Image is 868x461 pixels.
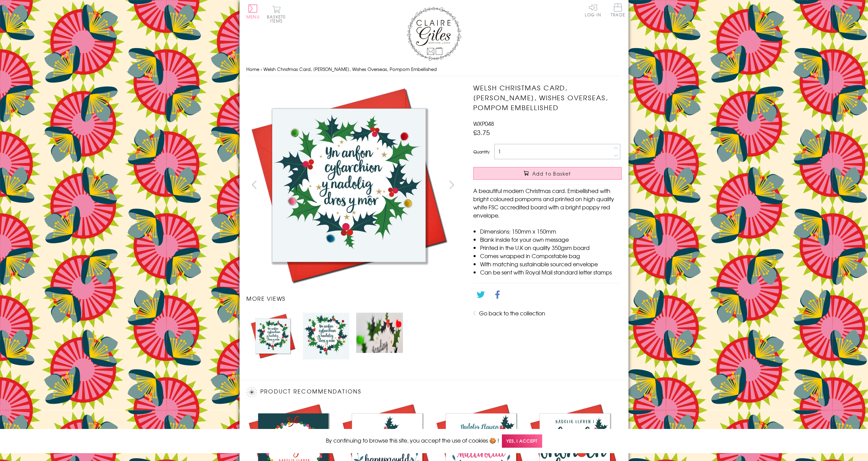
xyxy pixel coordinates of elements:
span: WXP048 [473,119,494,128]
a: Home [246,66,259,72]
li: Carousel Page 1 (Current Slide) [246,309,300,362]
li: Can be sent with Royal Mail standard letter stamps [480,268,622,276]
nav: breadcrumbs [246,62,622,76]
img: Claire Giles Greetings Cards [407,7,461,61]
span: Yes, I accept [502,434,542,448]
label: Quantity [473,149,490,155]
img: Welsh Christmas Card, Nadolig Llawen, Wishes Overseas, Pompom Embellished [433,317,433,318]
button: Basket0 items [267,5,286,23]
li: Carousel Page 3 [353,309,406,362]
span: › [261,66,262,72]
img: Welsh Christmas Card, Nadolig Llawen, Wishes Overseas, Pompom Embellished [460,83,664,287]
a: Trade [611,3,625,18]
img: Welsh Christmas Card, Nadolig Llawen, Wishes Overseas, Pompom Embellished [246,83,451,287]
a: Log In [585,3,601,17]
button: Add to Basket [473,167,622,180]
img: Welsh Christmas Card, Nadolig Llawen, Wishes Overseas, Pompom Embellished [250,313,296,359]
button: next [444,177,460,192]
li: Carousel Page 2 [300,309,353,362]
li: Comes wrapped in Compostable bag [480,252,622,260]
a: Go back to the collection [479,309,545,317]
span: Trade [611,3,625,17]
span: Add to Basket [532,170,571,177]
img: Welsh Christmas Card, Nadolig Llawen, Wishes Overseas, Pompom Embellished [303,313,349,359]
p: A beautiful modern Christmas card. Embellished with bright coloured pompoms and printed on high q... [473,187,622,219]
li: Carousel Page 4 [406,309,460,362]
button: Menu [246,4,260,19]
button: prev [246,177,262,192]
h3: More views [246,294,460,302]
span: Menu [246,14,260,20]
h1: Welsh Christmas Card, [PERSON_NAME], Wishes Overseas, Pompom Embellished [473,83,622,112]
span: 0 items [270,14,286,24]
ul: Carousel Pagination [246,309,460,362]
li: Blank inside for your own message [480,235,622,243]
li: Printed in the U.K on quality 350gsm board [480,243,622,252]
li: With matching sustainable sourced envelope [480,260,622,268]
li: Dimensions: 150mm x 150mm [480,227,622,235]
img: Welsh Christmas Card, Nadolig Llawen, Wishes Overseas, Pompom Embellished [356,313,403,353]
span: £3.75 [473,128,490,137]
h2: Product recommendations [246,387,622,397]
span: Welsh Christmas Card, [PERSON_NAME], Wishes Overseas, Pompom Embellished [263,66,437,72]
